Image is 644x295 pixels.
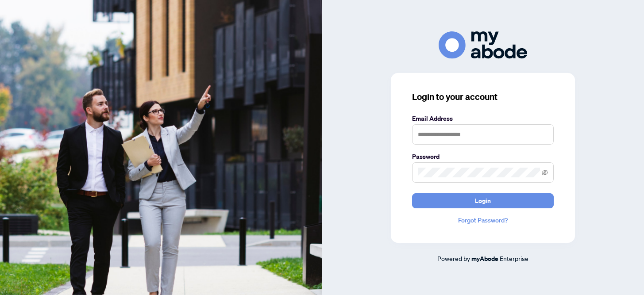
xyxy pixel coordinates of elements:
[412,215,554,225] a: Forgot Password?
[439,31,527,58] img: ma-logo
[475,194,491,208] span: Login
[412,114,554,123] label: Email Address
[500,254,528,262] span: Enterprise
[412,152,554,161] label: Password
[412,91,554,103] h3: Login to your account
[412,193,554,208] button: Login
[437,254,470,262] span: Powered by
[542,169,548,176] span: eye-invisible
[471,254,498,264] a: myAbode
